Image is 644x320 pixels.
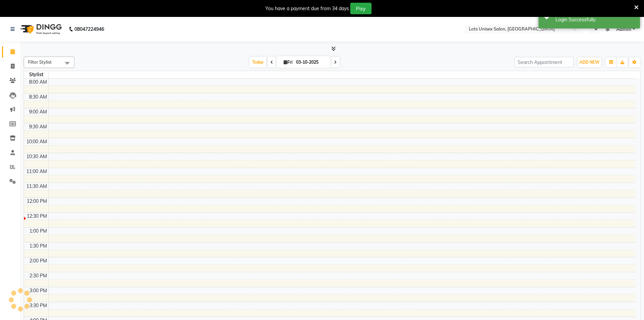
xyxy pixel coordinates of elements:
div: 1:30 PM [28,242,48,250]
div: 2:00 PM [28,257,48,264]
div: 3:30 PM [28,302,48,309]
div: 10:30 AM [25,153,48,160]
div: 9:00 AM [28,108,48,115]
input: 2025-10-03 [294,57,328,67]
div: 8:30 AM [28,93,48,101]
button: Pay [350,3,372,14]
b: 08047224946 [74,20,104,39]
span: Admin [616,26,631,33]
span: ADD NEW [579,60,599,65]
input: Search Appointment [515,57,574,67]
div: 10:00 AM [25,138,48,145]
span: Filter Stylist [28,59,52,65]
span: Today [249,57,266,67]
button: ADD NEW [578,58,601,67]
div: 12:30 PM [25,213,48,220]
div: 11:30 AM [25,183,48,190]
div: Login Successfully. [555,16,635,23]
div: Stylist [24,71,48,78]
div: 8:00 AM [28,79,48,86]
img: logo [17,20,64,39]
div: You have a payment due from 34 days [265,5,349,12]
div: 3:00 PM [28,287,48,294]
div: 2:30 PM [28,272,48,279]
div: 11:00 AM [25,168,48,175]
div: 9:30 AM [28,123,48,130]
span: Fri [282,60,294,65]
div: 1:00 PM [28,228,48,235]
div: 12:00 PM [25,198,48,205]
